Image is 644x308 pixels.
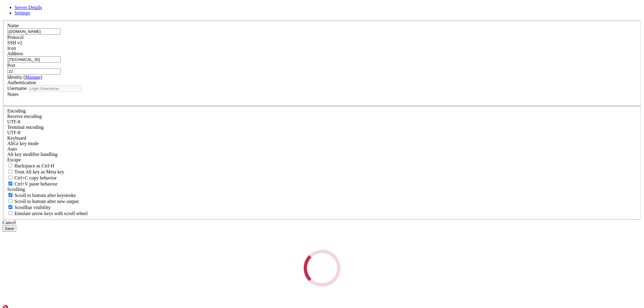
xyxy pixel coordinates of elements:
label: Authentication [7,80,36,85]
span: ( ) [24,75,42,80]
div: UTF-8 [7,119,637,125]
input: Emulate arrow keys with scroll wheel [8,211,12,215]
span: SSH v2 [7,40,22,45]
span: UTF-8 [7,119,21,124]
label: Encoding [7,108,26,113]
span: Scroll to bottom after keystroke [14,193,76,198]
input: Port Number [7,68,61,75]
span: UTF-8 [7,130,21,135]
a: Settings [14,10,30,15]
label: Whether to scroll to the bottom on any keystroke. [7,193,76,198]
label: Controls how the Alt key is handled. Escape: Send an ESC prefix. 8-Bit: Add 128 to the typed char... [7,152,58,157]
input: Ctrl+C copy behavior [8,176,12,179]
input: Backspace as Ctrl-H [8,164,12,167]
span: Ctrl+V paste behavior [14,181,57,186]
label: The vertical scrollbar mode. [7,205,51,210]
label: Address [7,51,23,56]
a: Server Details [14,5,42,10]
div: Cancel [2,220,642,225]
div: Loading... [297,243,347,293]
label: The default terminal encoding. ISO-2022 enables character map translations (like graphics maps). ... [7,125,43,130]
label: Name [7,23,19,28]
input: Treat Alt key as Meta key [8,170,12,173]
label: Icon [7,46,16,51]
input: Ctrl+V paste behavior [8,182,12,186]
span: Auto [7,146,17,151]
span: Treat Alt key as Meta key [14,169,64,174]
label: Set the expected encoding for data received from the host. If the encodings do not match, visual ... [7,141,39,146]
input: Scroll to bottom after keystroke [8,193,12,197]
input: Login Username [28,85,82,92]
label: Whether the Alt key acts as a Meta key or as a distinct Alt key. [7,169,64,174]
label: Scroll to bottom after new output. [7,199,79,204]
label: If true, the backspace should send BS ('\x08', aka ^H). Otherwise the backspace key should send '... [7,163,54,168]
label: Identity [7,75,42,80]
span: Scrollbar visibility [14,205,51,210]
label: Port [7,63,15,68]
span: Ctrl+C copy behavior [14,175,57,180]
div: SSH v2 [7,40,637,46]
label: When using the alternative screen buffer, and DECCKM (Application Cursor Keys) is active, mouse w... [7,211,88,216]
input: Scroll to bottom after new output [8,199,12,203]
a: Manage [25,75,41,80]
div: Auto [7,146,637,152]
span: Scroll to bottom after new output [14,199,79,204]
label: Username [7,86,27,91]
label: Protocol [7,35,24,40]
div: (0, 1) [2,8,5,13]
div: UTF-8 [7,130,637,135]
x-row: Connection timed out [2,2,565,8]
label: Notes [7,92,18,97]
span: Emulate arrow keys with scroll wheel [14,211,88,216]
span: Backspace as Ctrl-H [14,163,54,168]
span: Escape [7,157,21,162]
label: Set the expected encoding for data received from the host. If the encodings do not match, visual ... [7,114,42,119]
label: Scrolling [7,187,25,192]
input: Host Name or IP [7,56,61,63]
label: Keyboard [7,135,26,141]
input: Server Name [7,28,61,35]
div: Escape [7,157,637,163]
label: Ctrl+V pastes if true, sends ^V to host if false. Ctrl+Shift+V sends ^V to host if true, pastes i... [7,181,57,186]
button: Save [2,225,16,232]
label: Ctrl-C copies if true, send ^C to host if false. Ctrl-Shift-C sends ^C to host if true, copies if... [7,175,57,180]
input: Scrollbar visibility [8,205,12,209]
